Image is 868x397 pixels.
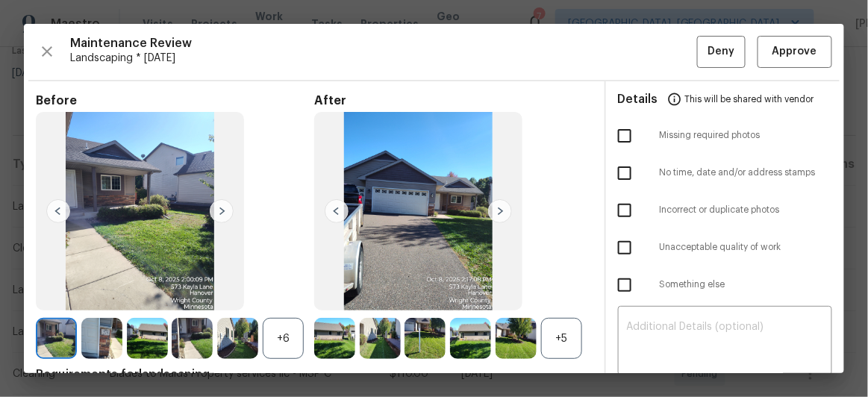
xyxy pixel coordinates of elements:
span: Missing required photos [660,129,833,142]
span: Approve [772,43,817,61]
span: Something else [660,278,833,291]
div: Incorrect or duplicate photos [606,192,845,229]
img: left-chevron-button-url [46,199,70,223]
span: Details [618,81,658,117]
span: Before [36,93,314,108]
span: Incorrect or duplicate photos [660,204,833,216]
span: Maintenance Review [70,36,697,51]
span: Requirements for landscaping [36,367,593,382]
span: Unacceptable quality of work [660,241,833,254]
button: Deny [697,36,746,68]
img: right-chevron-button-url [210,199,234,223]
span: Landscaping * [DATE] [70,51,697,66]
img: left-chevron-button-url [325,199,349,223]
div: +5 [541,318,582,359]
div: Unacceptable quality of work [606,229,845,266]
div: No time, date and/or address stamps [606,154,845,192]
span: Deny [708,43,735,61]
span: After [314,93,593,108]
div: +6 [263,318,304,359]
div: Something else [606,266,845,304]
div: Missing required photos [606,117,845,154]
span: This will be shared with vendor [685,81,814,117]
span: No time, date and/or address stamps [660,166,833,179]
button: Approve [758,36,832,68]
img: right-chevron-button-url [488,199,512,223]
